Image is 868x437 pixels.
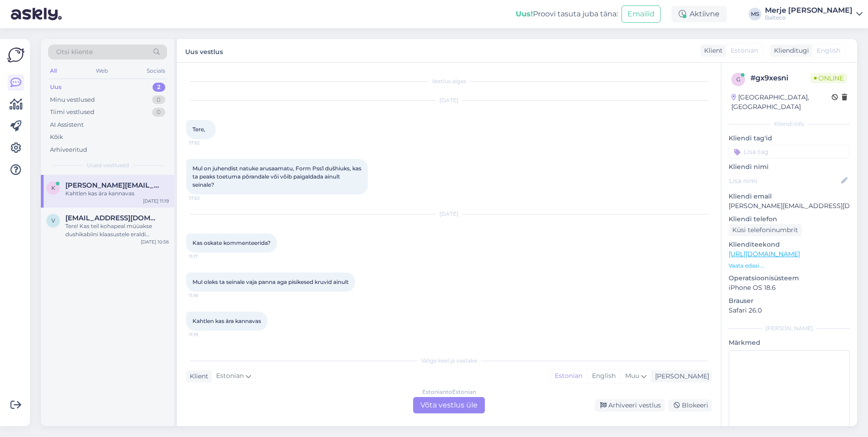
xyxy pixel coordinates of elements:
div: Balteco [765,14,853,21]
input: Lisa tag [729,145,850,159]
div: [GEOGRAPHIC_DATA], [GEOGRAPHIC_DATA] [731,93,832,112]
div: Klienditugi [770,46,809,55]
span: Estonian [730,46,758,55]
div: Klient [186,372,208,381]
div: Web [94,65,110,77]
div: Merje [PERSON_NAME] [765,7,853,14]
p: Klienditeekond [729,240,850,249]
p: Märkmed [729,338,850,348]
b: Uus! [516,10,533,18]
span: English [817,46,840,55]
div: Estonian [550,369,587,383]
img: Askly Logo [7,46,25,64]
div: Küsi telefoninumbrit [729,224,802,236]
div: # gx9xesni [750,73,810,84]
div: [DATE] 10:56 [141,238,169,245]
span: Kas oskate kommenteerida? [192,239,271,246]
span: Kahtlen kas ära kannavas [192,318,261,324]
div: Arhiveeri vestlus [595,399,665,412]
span: Uued vestlused [87,161,129,169]
div: Uus [50,83,62,92]
div: Socials [145,65,167,77]
span: Mul on juhendist natuke arusaamatu, Form Pss1 dušhiuks, kas ta peaks toetuma põrandale või võib p... [192,165,363,188]
span: 11:19 [189,331,223,338]
div: Tiimi vestlused [50,108,94,117]
span: 11:18 [189,292,223,299]
div: MS [749,8,761,20]
div: [DATE] 11:19 [143,198,169,204]
p: [PERSON_NAME][EMAIL_ADDRESS][DOMAIN_NAME] [729,201,850,211]
p: iPhone OS 18.6 [729,283,850,293]
p: Safari 26.0 [729,306,850,315]
div: AI Assistent [50,120,84,129]
p: Kliendi telefon [729,214,850,224]
span: Muu [625,372,639,380]
div: English [587,369,620,383]
div: 2 [153,83,165,92]
div: Minu vestlused [50,95,95,104]
div: Klient [700,46,723,55]
span: g [736,76,740,83]
div: Blokeeri [668,399,712,412]
div: Kliendi info [729,120,850,128]
div: Tere! Kas teil kohapeal müüakse dushikabiini klaasustele eraldi uksenupe või käepidemeid? [65,222,169,238]
p: Kliendi nimi [729,162,850,172]
div: Aktiivne [671,6,727,22]
div: 0 [152,108,165,117]
span: Tere, [192,126,205,133]
div: [DATE] [186,210,712,218]
div: Kõik [50,133,63,142]
span: k [51,184,55,191]
a: Merje [PERSON_NAME]Balteco [765,7,863,21]
div: [PERSON_NAME] [729,324,850,333]
div: All [48,65,59,77]
div: 0 [152,95,165,104]
span: vlad13678@gmail.com [65,214,160,222]
div: Proovi tasuta juba täna: [516,9,618,20]
span: 17:52 [189,139,223,146]
div: [DATE] [186,96,712,104]
div: Arhiveeritud [50,145,87,154]
button: Emailid [621,5,661,23]
div: Kahtlen kas ära kannavas [65,189,169,198]
p: Brauser [729,296,850,306]
input: Lisa nimi [729,176,839,186]
span: Estonian [216,371,244,381]
span: v [51,217,55,224]
span: karel.laid@gmail.com [65,181,160,189]
p: Operatsioonisüsteem [729,273,850,283]
p: Vaata edasi ... [729,262,850,270]
p: Kliendi tag'id [729,134,850,143]
span: Otsi kliente [56,47,93,57]
div: Võta vestlus üle [413,397,485,413]
span: 17:53 [189,195,223,202]
div: Vestlus algas [186,77,712,85]
div: Valige keel ja vastake [186,357,712,365]
span: Mul oleks ta seinale vaja panna aga pisikesed kruvid ainult [192,278,349,285]
label: Uus vestlus [185,45,223,57]
span: Online [810,73,847,83]
a: [URL][DOMAIN_NAME] [729,250,800,258]
p: Kliendi email [729,192,850,201]
span: 11:17 [189,253,223,260]
div: Estonian to Estonian [422,388,476,396]
div: [PERSON_NAME] [651,372,709,381]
